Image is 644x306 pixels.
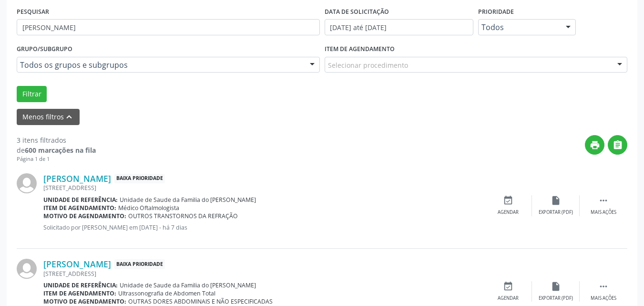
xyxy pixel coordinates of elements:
[478,4,514,19] label: Prioridade
[503,281,513,292] i: event_available
[17,259,37,279] img: img
[325,19,474,35] input: Selecione um intervalo
[118,289,215,297] span: Ultrassonografia de Abdomen Total
[20,60,300,70] span: Todos os grupos e subgrupos
[17,145,96,155] div: de
[114,259,165,269] span: Baixa Prioridade
[120,196,256,204] span: Unidade de Saude da Familia do [PERSON_NAME]
[114,174,165,184] span: Baixa Prioridade
[43,212,126,220] b: Motivo de agendamento:
[43,184,484,192] div: [STREET_ADDRESS]
[43,270,484,278] div: [STREET_ADDRESS]
[325,4,389,19] label: DATA DE SOLICITAÇÃO
[591,295,616,302] div: Mais ações
[25,146,96,155] strong: 600 marcações na fila
[120,281,256,289] span: Unidade de Saude da Familia do [PERSON_NAME]
[539,209,573,216] div: Exportar (PDF)
[598,281,609,292] i: 
[498,209,519,216] div: Agendar
[498,295,519,302] div: Agendar
[128,297,273,306] span: OUTRAS DORES ABDOMINAIS E NÃO ESPECIFICADAS
[598,195,609,206] i: 
[43,223,484,232] p: Solicitado por [PERSON_NAME] em [DATE] - há 7 dias
[325,42,395,57] label: Item de agendamento
[539,295,573,302] div: Exportar (PDF)
[613,140,623,150] i: 
[481,22,556,32] span: Todos
[64,112,74,122] i: keyboard_arrow_up
[43,204,116,212] b: Item de agendamento:
[17,135,96,145] div: 3 itens filtrados
[328,60,408,70] span: Selecionar procedimento
[17,4,49,19] label: PESQUISAR
[608,135,627,155] button: 
[591,209,616,216] div: Mais ações
[17,86,47,102] button: Filtrar
[17,173,37,193] img: img
[551,281,561,292] i: insert_drive_file
[43,297,126,306] b: Motivo de agendamento:
[43,281,118,289] b: Unidade de referência:
[17,19,320,35] input: Nome, CNS
[43,173,111,184] a: [PERSON_NAME]
[17,42,72,57] label: Grupo/Subgrupo
[551,195,561,206] i: insert_drive_file
[17,155,96,163] div: Página 1 de 1
[17,109,80,126] button: Menos filtroskeyboard_arrow_up
[43,289,116,297] b: Item de agendamento:
[43,196,118,204] b: Unidade de referência:
[128,212,238,220] span: OUTROS TRANSTORNOS DA REFRAÇÃO
[590,140,600,150] i: print
[503,195,513,206] i: event_available
[585,135,604,155] button: print
[43,259,111,269] a: [PERSON_NAME]
[118,204,179,212] span: Médico Oftalmologista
